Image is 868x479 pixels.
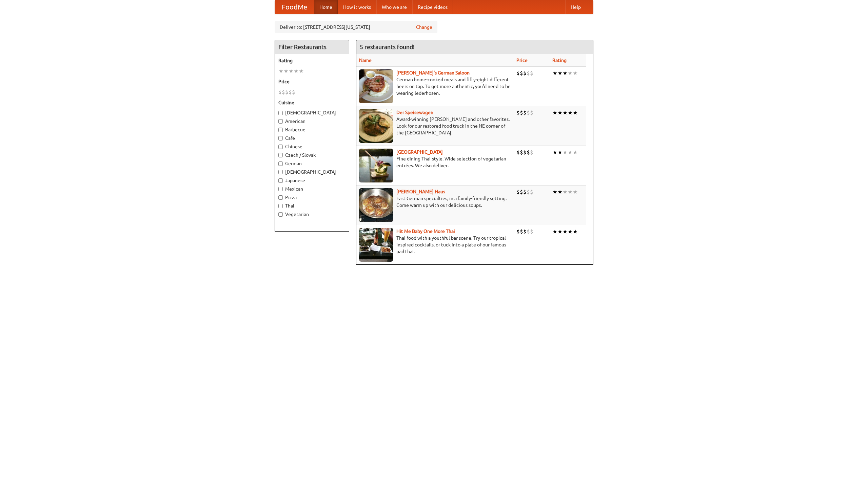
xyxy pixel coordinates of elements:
a: Rating [552,58,567,63]
li: $ [527,188,530,196]
li: $ [527,109,530,116]
label: Japanese [278,177,346,184]
input: [DEMOGRAPHIC_DATA] [278,111,283,115]
li: ★ [557,188,563,196]
input: American [278,119,283,124]
a: Change [416,24,432,30]
input: German [278,161,283,166]
label: [DEMOGRAPHIC_DATA] [278,169,346,175]
h4: Filter Restaurants [275,40,349,54]
li: ★ [568,109,573,116]
h5: Price [278,78,346,85]
li: ★ [573,188,578,196]
li: ★ [552,228,557,235]
li: ★ [557,109,563,116]
li: $ [530,69,533,77]
input: Thai [278,204,283,208]
ng-pluralize: 5 restaurants found! [360,44,415,50]
li: $ [523,69,527,77]
li: ★ [568,228,573,235]
a: Help [565,0,586,14]
label: Cafe [278,135,346,141]
input: [DEMOGRAPHIC_DATA] [278,170,283,174]
li: ★ [552,109,557,116]
input: Mexican [278,187,283,191]
b: [PERSON_NAME]'s German Saloon [396,70,470,75]
li: $ [285,88,289,96]
li: $ [523,188,527,196]
li: $ [530,228,533,235]
a: Recipe videos [412,0,453,14]
li: ★ [573,69,578,77]
input: Japanese [278,178,283,183]
b: Hit Me Baby One More Thai [396,228,455,234]
li: ★ [552,188,557,196]
li: ★ [552,149,557,156]
li: $ [516,109,520,116]
li: $ [520,109,523,116]
a: FoodMe [275,0,314,14]
a: How it works [338,0,376,14]
a: Name [359,58,372,63]
p: German home-cooked meals and fifty-eight different beers on tap. To get more authentic, you'd nee... [359,76,511,96]
li: $ [520,188,523,196]
label: Chinese [278,143,346,150]
li: $ [523,109,527,116]
li: $ [527,69,530,77]
label: American [278,118,346,125]
li: ★ [283,67,289,75]
h5: Rating [278,57,346,64]
li: ★ [563,109,568,116]
li: $ [516,149,520,156]
li: $ [520,228,523,235]
li: $ [520,69,523,77]
p: Fine dining Thai-style. Wide selection of vegetarian entrées. We also deliver. [359,155,511,169]
input: Pizza [278,195,283,200]
input: Vegetarian [278,212,283,217]
li: ★ [299,67,304,75]
li: ★ [557,69,563,77]
label: [DEMOGRAPHIC_DATA] [278,109,346,116]
div: Deliver to: [STREET_ADDRESS][US_STATE] [275,21,437,33]
li: $ [289,88,292,96]
li: ★ [278,67,283,75]
label: Thai [278,202,346,209]
img: babythai.jpg [359,228,393,262]
p: Award-winning [PERSON_NAME] and other favorites. Look for our restored food truck in the NE corne... [359,116,511,136]
li: $ [282,88,285,96]
li: $ [520,149,523,156]
li: ★ [552,69,557,77]
a: Home [314,0,338,14]
a: Der Speisewagen [396,110,433,115]
img: speisewagen.jpg [359,109,393,143]
label: Pizza [278,194,346,201]
a: [GEOGRAPHIC_DATA] [396,149,443,155]
li: $ [527,228,530,235]
input: Czech / Slovak [278,153,283,157]
a: Who we are [376,0,412,14]
img: kohlhaus.jpg [359,188,393,222]
li: ★ [563,228,568,235]
li: $ [530,109,533,116]
h5: Cuisine [278,99,346,106]
label: Mexican [278,186,346,192]
b: [PERSON_NAME] Haus [396,189,445,194]
li: $ [516,69,520,77]
li: $ [516,228,520,235]
li: ★ [573,149,578,156]
li: ★ [289,67,294,75]
li: $ [516,188,520,196]
input: Chinese [278,145,283,149]
li: ★ [294,67,299,75]
label: German [278,160,346,167]
li: $ [523,149,527,156]
label: Barbecue [278,126,346,133]
li: $ [530,188,533,196]
li: ★ [563,149,568,156]
label: Czech / Slovak [278,152,346,158]
li: $ [530,149,533,156]
p: East German specialties, in a family-friendly setting. Come warm up with our delicious soups. [359,195,511,209]
input: Barbecue [278,128,283,132]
